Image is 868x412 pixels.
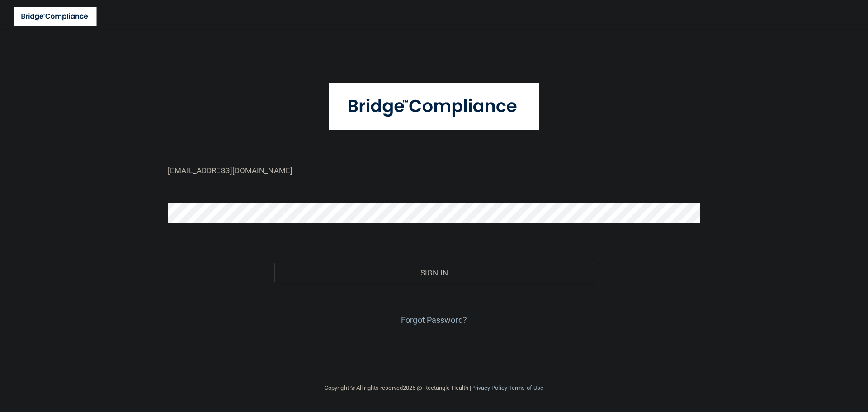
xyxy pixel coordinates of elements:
a: Forgot Password? [401,315,467,325]
img: bridge_compliance_login_screen.278c3ca4.svg [14,7,97,26]
a: Terms of Use [509,384,543,391]
img: bridge_compliance_login_screen.278c3ca4.svg [329,83,539,130]
button: Sign In [274,263,594,283]
a: Privacy Policy [471,384,507,391]
div: Copyright © All rights reserved 2025 @ Rectangle Health | | [269,374,599,403]
input: Email [168,160,700,180]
